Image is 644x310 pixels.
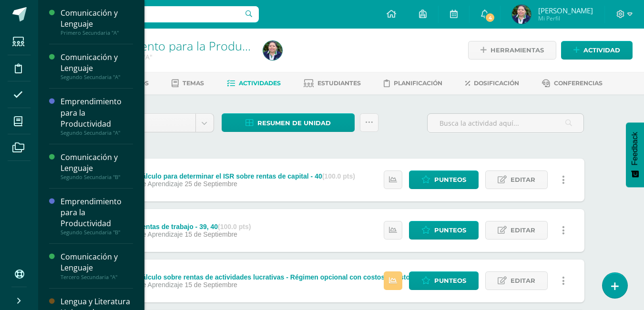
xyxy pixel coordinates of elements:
div: Tercero Secundaria "A" [61,274,133,280]
span: Herramientas [491,41,544,59]
a: Temas [172,76,204,91]
span: Editar [511,171,535,189]
div: Segundo Secundaria "B" [61,174,133,180]
div: Comunicación y Lenguaje [61,52,133,74]
a: Emprendimiento para la Productividad [74,38,284,54]
div: Emprendimiento para la Productividad [61,196,133,229]
span: 15 de Septiembre [184,281,237,289]
a: Resumen de unidad [222,113,355,132]
a: Unidad 4 [99,114,214,132]
span: Actividad [583,41,620,59]
div: Comunicación y Lenguaje [61,152,133,174]
span: Dosificación [474,80,519,87]
span: Conferencias [554,80,603,87]
a: Planificación [384,76,442,91]
div: Segundo Secundaria "A" [61,74,133,80]
span: 4 [485,12,495,23]
span: Sesiones de Aprendizaje [109,281,183,289]
span: Editar [511,221,535,239]
span: Estudiantes [317,80,361,87]
span: Sesiones de Aprendizaje [109,180,183,188]
span: 15 de Septiembre [184,230,237,238]
a: Emprendimiento para la ProductividadSegundo Secundaria "A" [61,96,133,136]
span: Sesiones de Aprendizaje [109,230,183,238]
div: [DATE] - Rentas de trabajo - 39, 40 [109,223,251,230]
div: Segundo Secundaria "B" [61,229,133,236]
span: Punteos [434,171,466,189]
input: Busca un usuario... [44,6,259,22]
div: [DATE] - Cálculo para determinar el ISR sobre rentas de capital - 40 [109,172,355,180]
a: Comunicación y LenguajeSegundo Secundaria "A" [61,52,133,80]
a: Estudiantes [304,76,361,91]
img: a96fe352e1c998628a4a62c8d264cdd5.png [512,5,531,24]
span: Punteos [434,221,466,239]
button: Feedback - Mostrar encuesta [626,122,644,187]
div: Comunicación y Lenguaje [61,8,133,30]
a: Punteos [409,271,479,290]
a: Conferencias [542,76,603,91]
div: Segundo Secundaria 'A' [74,52,252,61]
span: Planificación [394,80,442,87]
a: Dosificación [465,76,519,91]
a: Punteos [409,170,479,189]
div: Emprendimiento para la Productividad [61,96,133,129]
a: Emprendimiento para la ProductividadSegundo Secundaria "B" [61,196,133,236]
span: Mi Perfil [538,14,593,22]
span: Punteos [434,272,466,290]
span: Actividades [239,80,281,87]
span: Resumen de unidad [257,114,331,132]
span: 25 de Septiembre [184,180,237,188]
h1: Emprendimiento para la Productividad [74,39,252,52]
a: Comunicación y LenguajeTercero Secundaria "A" [61,251,133,280]
span: Temas [183,80,204,87]
span: Feedback [631,132,639,165]
img: a96fe352e1c998628a4a62c8d264cdd5.png [263,41,282,60]
a: Actividades [227,76,281,91]
input: Busca la actividad aquí... [428,114,583,132]
div: Segundo Secundaria "A" [61,130,133,136]
a: Punteos [409,221,479,240]
strong: (100.0 pts) [322,172,355,180]
a: Comunicación y LenguajePrimero Secundaria "A" [61,8,133,36]
strong: (100.0 pts) [218,223,251,230]
span: Unidad 4 [106,114,188,132]
a: Actividad [561,41,633,60]
span: [PERSON_NAME] [538,6,593,15]
div: Comunicación y Lenguaje [61,251,133,273]
span: Editar [511,272,535,290]
a: Herramientas [468,41,556,60]
div: [DATE] - Cálculo sobre rentas de actividades lucrativas - Régimen opcional con costos y gastos - 39 [109,273,460,281]
div: Primero Secundaria "A" [61,30,133,36]
a: Comunicación y LenguajeSegundo Secundaria "B" [61,152,133,180]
